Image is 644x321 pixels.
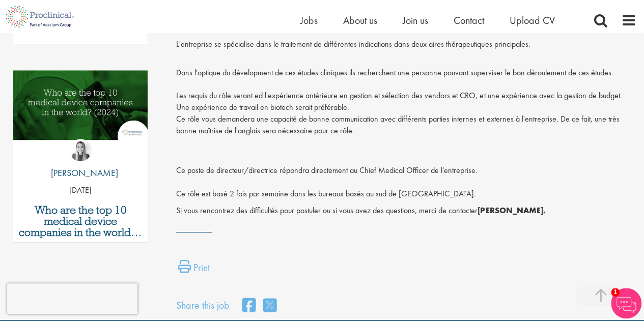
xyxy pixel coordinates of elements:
[176,55,636,137] p: Dans l'optique du dévelopment de ces études cliniques ils recherchent une personne pouvant superv...
[176,142,636,200] p: Ce poste de directeur/directrice répondra directement au Chief Medical Officer de l'entreprise. C...
[300,14,318,27] a: Jobs
[13,70,148,160] a: Link to a post
[13,70,148,140] img: Top 10 Medical Device Companies 2024
[43,139,118,185] a: Hannah Burke [PERSON_NAME]
[343,14,377,27] a: About us
[18,205,143,238] a: Who are the top 10 medical device companies in the world in [DATE]?
[176,205,636,217] p: Si vous rencontrez des difficultés pour postuler ou si vous avez des questions, merci de contacter
[611,288,641,318] img: Chatbot
[178,260,210,280] a: Print
[510,14,555,27] a: Upload CV
[454,14,484,27] a: Contact
[176,298,230,313] label: Share this job
[478,205,545,216] strong: [PERSON_NAME].
[7,283,137,314] iframe: reCAPTCHA
[263,295,276,317] a: share on twitter
[242,295,256,317] a: share on facebook
[403,14,428,27] a: Join us
[611,288,620,297] span: 1
[13,185,148,196] p: [DATE]
[69,139,92,161] img: Hannah Burke
[43,166,118,180] p: [PERSON_NAME]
